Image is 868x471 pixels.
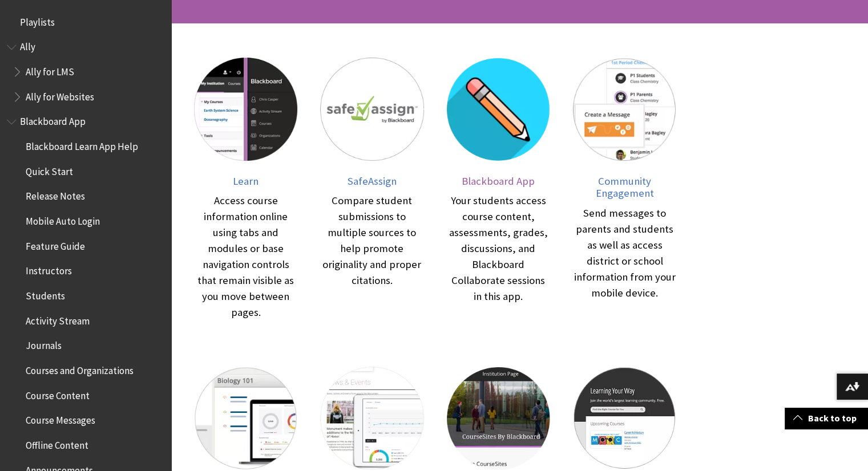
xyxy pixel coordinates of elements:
[26,436,88,451] span: Offline Content
[573,58,676,321] a: Community Engagement Community Engagement Send messages to parents and students as well as access...
[462,174,535,188] span: Blackboard App
[26,286,65,302] span: Students
[26,162,73,177] span: Quick Start
[26,137,138,152] span: Blackboard Learn App Help
[7,38,164,107] nav: Book outline for Anthology Ally Help
[26,212,100,227] span: Mobile Auto Login
[447,193,550,304] div: Your students access course content, assessments, grades, discussions, and Blackboard Collaborate...
[26,311,90,327] span: Activity Stream
[785,408,868,429] a: Back to top
[573,205,676,301] div: Send messages to parents and students as well as access district or school information from your ...
[320,367,423,470] img: Ally for Websites
[194,193,297,320] div: Access course information online using tabs and modules or base navigation controls that remain v...
[26,62,74,78] span: Ally for LMS
[194,58,297,161] img: Learn
[26,187,85,202] span: Release Notes
[26,411,95,427] span: Course Messages
[447,58,550,321] a: Blackboard App Blackboard App Your students access course content, assessments, grades, discussio...
[573,58,676,161] img: Community Engagement
[447,58,550,161] img: Blackboard App
[595,174,653,200] span: Community Engagement
[26,262,72,277] span: Instructors
[194,367,297,470] img: Ally for LMS
[194,58,297,321] a: Learn Learn Access course information online using tabs and modules or base navigation controls t...
[26,386,90,401] span: Course Content
[20,38,35,53] span: Ally
[573,367,676,470] img: Open Education
[447,367,550,470] img: CourseSites
[348,174,397,188] span: SafeAssign
[233,174,259,188] span: Learn
[26,237,85,252] span: Feature Guide
[320,58,423,321] a: SafeAssign SafeAssign Compare student submissions to multiple sources to help promote originality...
[7,13,164,32] nav: Book outline for Playlists
[320,193,423,289] div: Compare student submissions to multiple sources to help promote originality and proper citations.
[26,336,62,352] span: Journals
[20,112,86,128] span: Blackboard App
[26,361,134,376] span: Courses and Organizations
[26,87,94,103] span: Ally for Websites
[320,58,423,161] img: SafeAssign
[20,13,55,28] span: Playlists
